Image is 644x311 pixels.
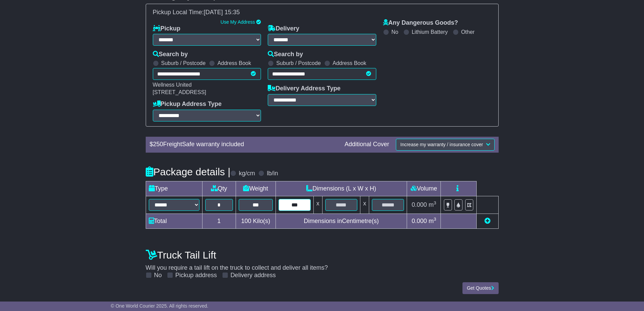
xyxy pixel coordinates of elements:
[429,218,436,224] span: m
[153,25,181,32] label: Pickup
[146,141,341,148] div: $ FreightSafe warranty included
[383,19,458,27] label: Any Dangerous Goods?
[236,214,276,228] td: Kilo(s)
[146,214,202,228] td: Total
[153,101,222,108] label: Pickup Address Type
[268,85,340,92] label: Delivery Address Type
[204,9,240,16] span: [DATE] 15:35
[236,181,276,196] td: Weight
[484,218,491,224] a: Add new item
[268,25,299,32] label: Delivery
[142,246,502,279] div: Will you require a tail lift on the truck to collect and deliver all items?
[153,141,163,148] span: 250
[462,282,499,294] button: Get Quotes
[400,142,483,147] span: Increase my warranty / insurance cover
[333,60,366,66] label: Address Book
[220,19,255,25] a: Use My Address
[276,60,321,66] label: Suburb / Postcode
[434,217,436,222] sup: 3
[175,272,217,279] label: Pickup address
[268,51,303,58] label: Search by
[276,214,407,228] td: Dimensions in Centimetre(s)
[313,196,322,214] td: x
[341,141,392,148] div: Additional Cover
[407,181,441,196] td: Volume
[161,60,206,66] label: Suburb / Postcode
[267,170,278,177] label: lb/in
[153,51,188,58] label: Search by
[434,200,436,205] sup: 3
[217,60,251,66] label: Address Book
[412,201,427,208] span: 0.000
[149,9,495,16] div: Pickup Local Time:
[461,29,475,35] label: Other
[146,249,499,261] h4: Truck Tail Lift
[429,201,436,208] span: m
[146,181,202,196] td: Type
[412,29,448,35] label: Lithium Battery
[202,214,236,228] td: 1
[231,272,276,279] label: Delivery address
[153,82,192,88] span: Wellness United
[154,272,162,279] label: No
[360,196,369,214] td: x
[276,181,407,196] td: Dimensions (L x W x H)
[241,218,251,224] span: 100
[111,303,209,309] span: © One World Courier 2025. All rights reserved.
[146,166,231,177] h4: Package details |
[202,181,236,196] td: Qty
[239,170,255,177] label: kg/cm
[391,29,398,35] label: No
[412,218,427,224] span: 0.000
[396,139,494,151] button: Increase my warranty / insurance cover
[153,89,206,95] span: [STREET_ADDRESS]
